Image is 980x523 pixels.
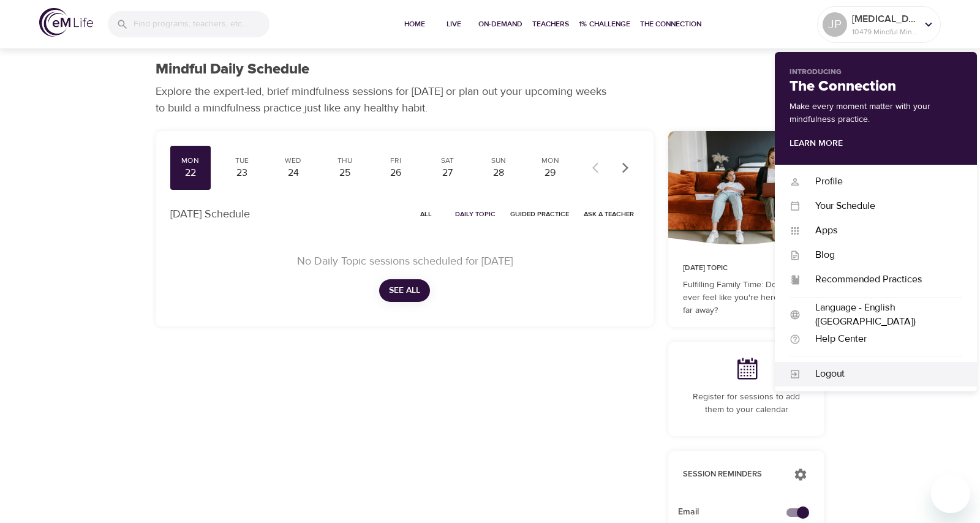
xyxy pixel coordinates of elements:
[678,506,795,519] span: Email
[801,248,962,262] div: Blog
[931,474,970,513] iframe: Button to launch messaging window
[389,283,420,298] span: See All
[379,279,430,302] button: See All
[411,208,440,220] span: All
[330,166,360,180] div: 25
[579,205,639,224] button: Ask a Teacher
[432,166,462,180] div: 27
[170,206,250,222] p: [DATE] Schedule
[455,208,496,220] span: Daily Topic
[683,263,810,274] p: [DATE] Topic
[510,208,569,220] span: Guided Practice
[134,11,269,37] input: Find programs, teachers, etc...
[400,18,429,31] span: Home
[39,8,93,37] img: logo
[156,61,309,78] h1: Mindful Daily Schedule
[278,166,309,180] div: 24
[478,18,522,31] span: On-Demand
[381,156,412,166] div: Fri
[683,468,782,481] p: Session Reminders
[801,367,962,381] div: Logout
[801,332,962,346] div: Help Center
[801,273,962,287] div: Recommended Practices
[381,166,412,180] div: 26
[535,156,565,166] div: Mon
[278,156,309,166] div: Wed
[790,138,843,149] a: Learn More
[801,224,962,238] div: Apps
[852,26,917,37] p: 10479 Mindful Minutes
[185,253,624,269] p: No Daily Topic sessions scheduled for [DATE]
[801,175,962,189] div: Profile
[535,166,565,180] div: 29
[330,156,360,166] div: Thu
[790,78,962,96] h2: The Connection
[823,12,847,37] div: JP
[584,208,634,220] span: Ask a Teacher
[450,205,500,224] button: Daily Topic
[532,18,569,31] span: Teachers
[801,199,962,213] div: Your Schedule
[790,100,962,126] p: Make every moment matter with your mindfulness practice.
[505,205,574,224] button: Guided Practice
[683,279,810,317] p: Fulfilling Family Time: Do you ever feel like you're here, but still far away?
[432,156,462,166] div: Sat
[579,18,630,31] span: 1% Challenge
[227,156,257,166] div: Tue
[683,391,810,416] p: Register for sessions to add them to your calendar
[790,67,962,78] p: Introducing
[640,18,701,31] span: The Connection
[483,166,514,180] div: 28
[175,166,206,180] div: 22
[439,18,469,31] span: Live
[852,12,917,26] p: [MEDICAL_DATA]
[227,166,257,180] div: 23
[175,156,206,166] div: Mon
[156,83,615,116] p: Explore the expert-led, brief mindfulness sessions for [DATE] or plan out your upcoming weeks to ...
[801,301,962,329] div: Language - English ([GEOGRAPHIC_DATA])
[483,156,514,166] div: Sun
[406,205,445,224] button: All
